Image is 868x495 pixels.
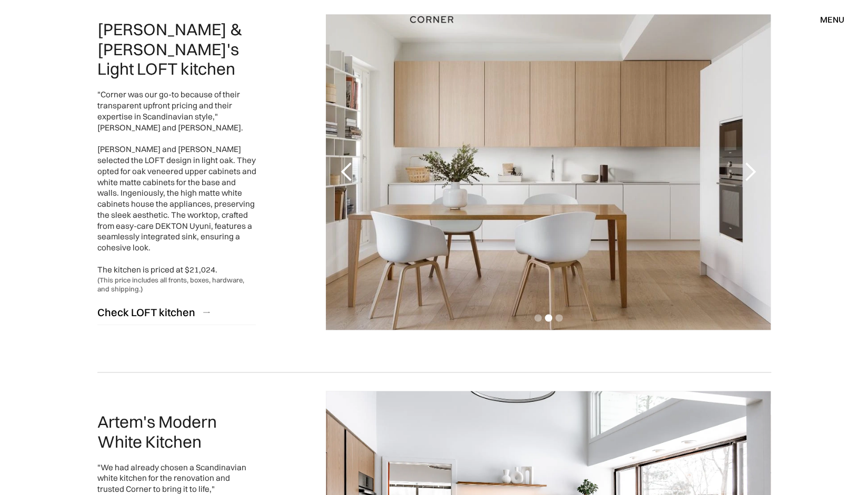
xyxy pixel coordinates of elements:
[97,89,256,276] div: "Corner was our go-to because of their transparent upfront pricing and their expertise in Scandin...
[97,299,256,325] a: Check LOFT kitchen
[97,276,256,294] div: (This price includes all fronts, boxes, hardware, and shipping.)
[326,14,771,330] div: 2 of 3
[810,11,844,28] div: menu
[555,314,563,321] div: Show slide 3 of 3
[397,13,471,26] a: home
[97,305,195,319] div: Check LOFT kitchen
[820,15,844,24] div: menu
[326,14,771,330] div: carousel
[97,19,256,79] h2: [PERSON_NAME] & [PERSON_NAME]'s Light LOFT kitchen
[534,314,542,321] div: Show slide 1 of 3
[97,411,256,451] h2: Artem's Modern White Kitchen
[326,14,368,330] div: previous slide
[729,14,771,330] div: next slide
[545,314,552,321] div: Show slide 2 of 3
